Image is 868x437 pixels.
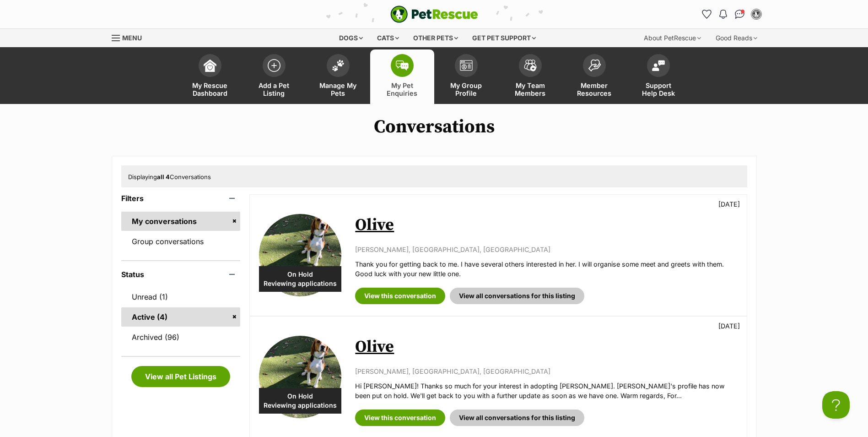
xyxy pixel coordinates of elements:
header: Filters [121,194,241,202]
a: My Pet Enquiries [370,49,434,104]
a: My Group Profile [434,49,498,104]
img: Sarah Rollan profile pic [752,10,761,19]
span: Support Help Desk [638,82,679,97]
a: View this conversation [355,410,445,426]
iframe: Help Scout Beacon - Open [822,391,850,419]
a: View all Pet Listings [131,366,230,387]
a: My Team Members [498,49,562,104]
a: Olive [355,215,394,235]
span: My Group Profile [446,82,487,97]
a: Group conversations [121,232,241,251]
a: Menu [112,29,148,45]
img: chat-41dd97257d64d25036548639549fe6c8038ab92f7586957e7f3b1b290dea8141.svg [735,10,744,19]
a: Support Help Desk [626,49,690,104]
p: [PERSON_NAME], [GEOGRAPHIC_DATA], [GEOGRAPHIC_DATA] [355,245,737,254]
div: About PetRescue [637,29,707,47]
header: Status [121,270,241,279]
a: Conversations [733,7,747,22]
div: Other pets [407,29,464,47]
img: manage-my-pets-icon-02211641906a0b7f246fdf0571729dbe1e7629f14944591b6c1af311fb30b64b.svg [332,60,345,71]
span: Menu [122,34,142,42]
a: Favourites [700,7,714,22]
div: Dogs [333,29,369,47]
div: Cats [371,29,405,47]
span: Displaying Conversations [128,173,211,180]
a: PetRescue [390,5,478,23]
a: Member Resources [562,49,626,104]
div: Good Reads [709,29,764,47]
a: Olive [355,337,394,357]
span: Add a Pet Listing [253,82,295,97]
button: My account [749,7,764,22]
ul: Account quick links [700,7,764,22]
img: notifications-46538b983faf8c2785f20acdc204bb7945ddae34d4c08c2a6579f10ce5e182be.svg [719,10,727,19]
span: Reviewing applications [259,401,341,410]
span: Reviewing applications [259,279,341,288]
a: Unread (1) [121,287,241,306]
a: Active (4) [121,307,241,327]
strong: all 4 [157,173,170,180]
img: group-profile-icon-3fa3cf56718a62981997c0bc7e787c4b2cf8bcc04b72c1350f741eb67cf2f40e.svg [460,60,473,71]
div: On Hold [259,266,341,292]
a: Add a Pet Listing [242,49,306,104]
img: add-pet-listing-icon-0afa8454b4691262ce3f59096e99ab1cd57d4a30225e0717b998d2c9b9846f56.svg [268,59,280,72]
a: View all conversations for this listing [450,410,584,426]
p: Hi [PERSON_NAME]! Thanks so much for your interest in adopting [PERSON_NAME]. [PERSON_NAME]'s pro... [355,381,737,401]
div: Get pet support [466,29,542,47]
span: My Team Members [510,82,551,97]
p: [PERSON_NAME], [GEOGRAPHIC_DATA], [GEOGRAPHIC_DATA] [355,366,737,376]
p: [DATE] [718,321,740,331]
a: Manage My Pets [306,49,370,104]
img: help-desk-icon-fdf02630f3aa405de69fd3d07c3f3aa587a6932b1a1747fa1d2bba05be0121f9.svg [652,60,665,71]
a: My conversations [121,212,241,231]
a: View all conversations for this listing [450,288,584,304]
a: View this conversation [355,288,445,304]
p: Thank you for getting back to me. I have several others interested in her. I will organise some m... [355,259,737,279]
img: dashboard-icon-eb2f2d2d3e046f16d808141f083e7271f6b2e854fb5c12c21221c1fb7104beca.svg [204,59,216,72]
img: Olive [259,336,341,418]
img: member-resources-icon-8e73f808a243e03378d46382f2149f9095a855e16c252ad45f914b54edf8863c.svg [588,59,601,71]
img: pet-enquiries-icon-7e3ad2cf08bfb03b45e93fb7055b45f3efa6380592205ae92323e6603595dc1f.svg [396,60,409,71]
img: team-members-icon-5396bd8760b3fe7c0b43da4ab00e1e3bb1a5d9ba89233759b79545d2d3fc5d0d.svg [524,60,537,71]
a: Archived (96) [121,328,241,347]
div: On Hold [259,388,341,414]
a: My Rescue Dashboard [178,49,242,104]
span: My Rescue Dashboard [189,82,231,97]
span: Member Resources [574,82,615,97]
p: [DATE] [718,199,740,209]
button: Notifications [716,7,731,22]
span: Manage My Pets [318,82,359,97]
img: logo-e224e6f780fb5917bec1dbf3a21bbac754714ae5b6737aabdf751b685950b380.svg [390,5,478,23]
span: My Pet Enquiries [382,82,423,97]
img: Olive [259,214,341,296]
